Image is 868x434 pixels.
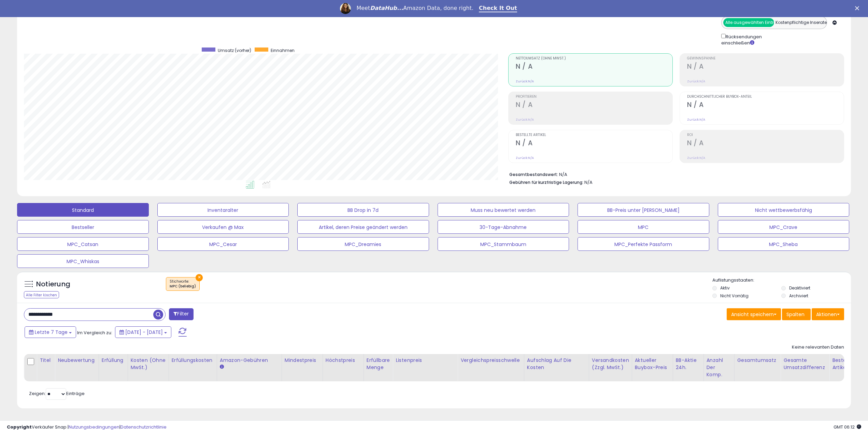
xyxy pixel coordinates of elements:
[774,18,825,27] button: Kostenpflichtige Inserate
[720,285,730,291] font: Aktiv
[816,311,837,318] font: Aktionen
[528,156,534,160] font: N/A
[607,207,680,214] font: BB-Preis unter [PERSON_NAME]
[218,48,251,53] font: Umsatz (vorher)
[58,357,94,364] font: Neubewertung
[367,357,390,371] font: Erfüllbare Menge
[578,237,709,251] button: MPC_Perfekte Passform
[524,354,589,381] th: Der Prozentsatz, der zu den Kosten der Waren (COGS) hinzugefügt wird und den Rechner für Mindest-...
[297,220,429,234] button: Artikel, deren Preise geändert werden
[340,3,351,14] img: Profile image for Georgie
[157,203,289,217] button: Inventaralter
[102,357,123,364] font: Erfüllung
[271,48,295,53] font: Einnahmen
[17,220,149,234] button: Bestseller
[26,293,57,298] font: Alle Filter löschen
[17,237,149,251] button: MPC_Catsan
[209,241,237,248] font: MPC_Cesar
[718,203,850,217] button: Nicht wettbewerbsfähig
[707,357,723,378] font: Anzahl der Komp.
[509,172,558,177] font: Gesamtbestandswert:
[528,118,534,122] font: N/A
[676,357,697,371] font: BB-Aktie 24h.
[687,62,704,71] font: N / A
[119,424,120,430] font: |
[687,56,715,61] font: Gewinnspanne
[125,329,163,336] font: [DATE] - [DATE]
[731,311,774,318] font: Ansicht speichern
[516,132,546,137] font: Bestellte Artikel
[319,224,408,231] font: Artikel, deren Preise geändert werden
[755,207,812,214] font: Nicht wettbewerbsfähig
[687,156,699,160] font: Zurück:
[347,207,379,214] font: BB Drop in 7d
[638,224,649,231] font: MPC
[345,241,381,248] font: MPC_Dreamies
[131,357,166,371] font: Kosten (ohne MwSt.)
[480,224,527,231] font: 30-Tage-Abnahme
[516,100,532,109] font: N / A
[172,357,213,364] font: Erfüllungskosten
[326,357,355,364] font: Höchstpreis
[720,293,749,299] font: Nicht Vorrätig
[516,138,532,148] font: N / A
[169,308,193,320] button: Filter
[718,237,850,251] button: MPC_Sheba
[635,357,667,371] font: Aktueller Buybox-Preis
[516,62,532,71] font: N / A
[516,156,528,160] font: Zurück:
[29,390,46,397] font: Zeigen:
[120,424,167,430] font: Datenschutzrichtlinie
[592,357,629,371] font: Versandkosten (zzgl. MwSt.)
[516,79,528,83] font: Zurück:
[699,118,705,122] font: N/A
[687,79,699,83] font: Zurück:
[789,293,808,299] font: Archiviert
[528,79,534,83] font: N/A
[438,237,569,251] button: MPC_Stammbaum
[220,357,268,364] font: Amazon-Gebühren
[157,237,289,251] button: MPC_Cesar
[69,424,119,430] a: Nutzungsbedingungen
[527,357,571,371] font: Aufschlag auf die Kosten
[40,357,51,364] font: Titel
[834,424,861,430] span: 2025-09-8 06:16 GMT
[115,326,171,338] button: [DATE] - [DATE]
[198,273,201,281] font: ×
[480,241,526,248] font: MPC_Stammbaum
[721,33,762,46] font: Rücksendungen einschließen
[72,224,94,231] font: Bestseller
[699,79,705,83] font: N/A
[792,344,844,350] font: Keine relevanten Daten
[855,6,862,10] div: Close
[188,279,189,284] font: :
[687,132,693,137] font: ROI
[723,18,774,27] button: Alle ausgewählten Einträge
[67,241,98,248] font: MPC_Catsan
[202,224,244,231] font: Verkaufen @ Max
[782,309,811,320] button: Spalten
[25,326,76,338] button: Letzte 7 Tage
[509,179,583,185] font: Gebühren für kurzfristige Lagerung:
[812,308,844,321] button: Aktionen
[177,311,189,317] font: Filter
[687,94,752,99] font: Durchschnittlicher Buybox-Anteil
[370,5,403,11] i: DataHub...
[718,220,850,234] button: MPC_Crave
[460,357,520,364] font: Vergleichspreisschwelle
[220,364,224,370] small: Amazon-Gebühren.
[72,207,94,214] font: Standard
[832,357,854,371] font: Bestellte Artikel
[17,203,149,217] button: Standard
[208,207,238,214] font: Inventaralter
[578,220,709,234] button: MPC
[786,311,805,318] font: Spalten
[438,203,569,217] button: Muss neu bewertet werden
[769,224,797,231] font: MPC_Crave
[516,56,566,61] font: Nettoumsatz (ohne MwSt.)
[789,285,810,291] font: Deaktiviert
[737,357,776,364] font: Gesamtumsatz
[769,241,798,248] font: MPC_Sheba
[584,179,593,186] font: N/A
[725,19,782,25] font: Alle ausgewählten Einträge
